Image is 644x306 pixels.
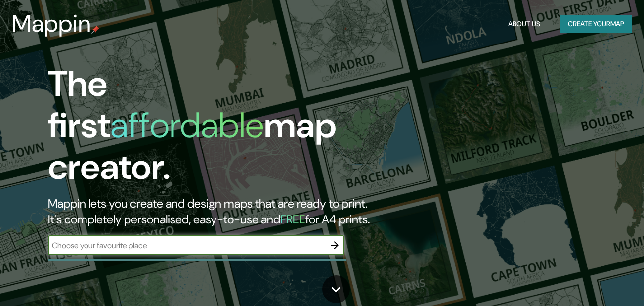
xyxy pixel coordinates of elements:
h2: Mappin lets you create and design maps that are ready to print. It's completely personalised, eas... [48,196,370,227]
img: mappin-pin [91,26,99,34]
input: Choose your favourite place [48,240,325,251]
h3: Mappin [12,10,91,38]
h1: The first map creator. [48,63,370,196]
button: About Us [504,15,544,33]
button: Create yourmap [560,15,632,33]
h5: FREE [280,212,305,227]
h1: affordable [110,102,264,148]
